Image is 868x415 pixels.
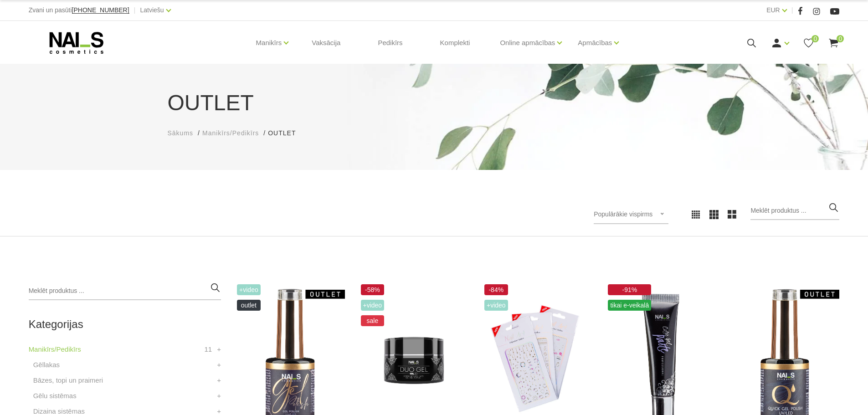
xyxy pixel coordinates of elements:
[791,5,793,16] span: |
[750,202,839,220] input: Meklēt produktus ...
[217,344,221,355] a: +
[33,375,103,386] a: Bāzes, topi un praimeri
[578,25,612,61] a: Apmācības
[217,359,221,370] a: +
[803,37,814,49] a: 0
[237,284,261,295] span: +Video
[29,318,221,330] h2: Kategorijas
[256,25,282,61] a: Manikīrs
[202,128,259,138] a: Manikīrs/Pedikīrs
[500,25,555,61] a: Online apmācības
[33,359,60,370] a: Gēllakas
[361,315,385,326] span: sale
[29,344,81,355] a: Manikīrs/Pedikīrs
[268,128,305,138] li: OUTLET
[361,284,385,295] span: -58%
[168,87,701,119] h1: OUTLET
[72,7,129,14] a: [PHONE_NUMBER]
[608,300,651,311] span: tikai e-veikalā
[29,5,129,16] div: Zvani un pasūti
[217,375,221,386] a: +
[168,129,194,137] span: Sākums
[304,21,348,65] a: Vaksācija
[484,284,508,295] span: -84%
[766,5,780,15] a: EUR
[202,129,259,137] span: Manikīrs/Pedikīrs
[217,390,221,401] a: +
[828,37,839,49] a: 0
[370,21,410,65] a: Pedikīrs
[433,21,478,65] a: Komplekti
[608,284,651,295] span: -91%
[361,300,385,311] span: +Video
[837,35,844,42] span: 0
[484,300,508,311] span: +Video
[594,210,652,218] span: Populārākie vispirms
[812,35,819,42] span: 0
[168,128,194,138] a: Sākums
[33,390,77,401] a: Gēlu sistēmas
[134,5,136,16] span: |
[237,300,261,311] span: OUTLET
[204,344,212,355] span: 11
[140,5,164,15] a: Latviešu
[29,282,221,300] input: Meklēt produktus ...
